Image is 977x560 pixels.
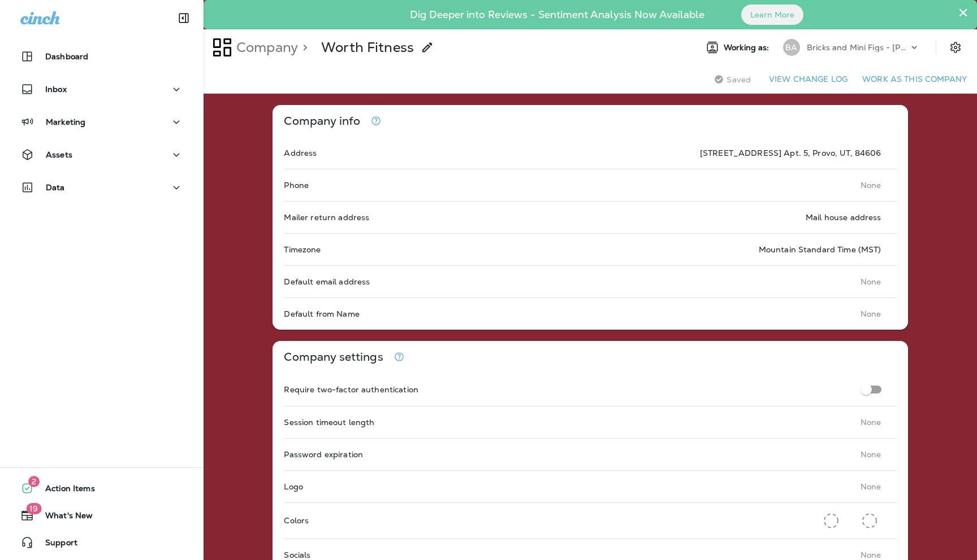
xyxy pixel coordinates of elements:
[321,39,414,56] p: Worth Fitness
[168,7,200,29] button: Collapse Sidebar
[284,385,418,394] p: Require two-factor authentication
[284,116,360,126] p: Company info
[819,509,843,533] button: Primary Color
[858,509,881,533] button: Secondary Color
[284,309,359,318] p: Default from Name
[741,5,803,25] button: Learn More
[11,143,192,166] button: Assets
[11,111,192,133] button: Marketing
[861,550,881,559] p: None
[284,450,363,459] p: Password expiration
[945,37,966,58] button: Settings
[284,148,317,158] p: Address
[861,181,881,190] p: None
[11,531,192,554] button: Support
[783,39,800,56] div: BA
[284,245,321,254] p: Timezone
[284,181,309,190] p: Phone
[46,150,72,159] p: Assets
[284,418,374,427] p: Session timeout length
[764,71,852,88] button: View Change Log
[807,43,909,52] p: Bricks and Mini Figs - [PERSON_NAME]
[284,213,369,222] p: Mailer return address
[34,484,95,497] span: Action Items
[724,43,772,53] span: Working as:
[861,277,881,286] p: None
[11,477,192,500] button: 2Action Items
[11,504,192,527] button: 19What's New
[861,482,881,491] p: None
[284,516,309,525] p: Colors
[284,352,383,362] p: Company settings
[858,71,971,88] button: Work as this company
[11,45,192,68] button: Dashboard
[232,39,298,56] p: Company
[26,503,41,514] span: 19
[298,39,308,56] p: >
[727,75,751,84] span: Saved
[284,277,370,286] p: Default email address
[377,13,737,16] p: Dig Deeper into Reviews - Sentiment Analysis Now Available
[45,52,88,61] p: Dashboard
[759,245,881,254] p: Mountain Standard Time (MST)
[861,309,881,318] p: None
[806,213,881,222] p: Mail house address
[34,511,93,524] span: What's New
[284,482,303,491] p: Logo
[700,148,881,158] p: [STREET_ADDRESS] Apt. 5, Provo, UT, 84606
[34,538,77,552] span: Support
[284,550,310,559] p: Socials
[861,418,881,427] p: None
[958,3,969,21] button: Close
[861,450,881,459] p: None
[11,176,192,199] button: Data
[11,78,192,100] button: Inbox
[45,85,67,94] p: Inbox
[46,117,85,126] p: Marketing
[28,476,40,487] span: 2
[46,183,65,192] p: Data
